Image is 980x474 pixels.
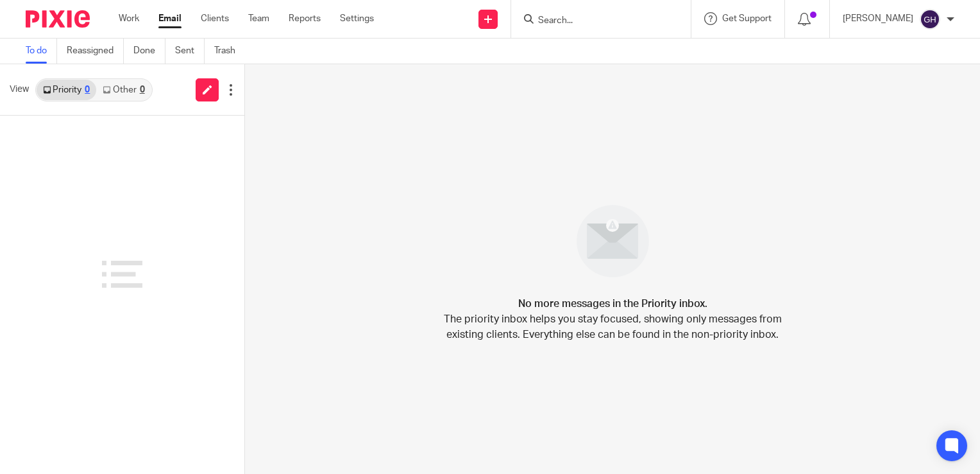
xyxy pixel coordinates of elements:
[119,12,139,25] a: Work
[248,12,269,25] a: Team
[289,12,321,25] a: Reports
[96,80,151,100] a: Other0
[518,296,707,312] h4: No more messages in the Priority inbox.
[158,12,182,25] a: Email
[140,85,145,94] div: 0
[85,85,90,94] div: 0
[133,39,165,64] a: Done
[340,12,374,25] a: Settings
[722,14,772,23] span: Get Support
[843,12,913,25] p: [PERSON_NAME]
[443,312,782,342] p: The priority inbox helps you stay focused, showing only messages from existing clients. Everythin...
[67,39,124,64] a: Reassigned
[920,9,940,30] img: svg%3E
[26,10,90,28] img: Pixie
[26,39,57,64] a: To do
[37,80,96,100] a: Priority0
[214,39,245,64] a: Trash
[568,197,657,286] img: image
[175,39,205,64] a: Sent
[10,83,29,96] span: View
[201,12,229,25] a: Clients
[537,15,652,27] input: Search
